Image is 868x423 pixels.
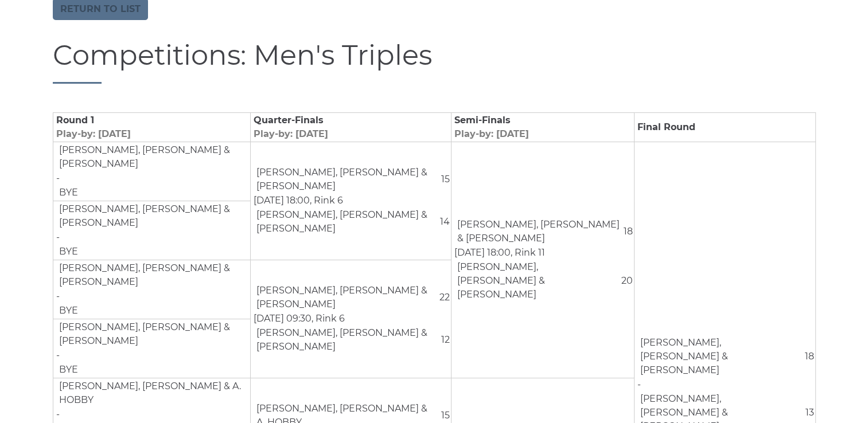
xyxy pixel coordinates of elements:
[53,319,251,378] td: -
[441,334,450,345] span: 12
[56,379,247,408] td: [PERSON_NAME], [PERSON_NAME] & A. HOBBY
[621,275,633,286] span: 20
[441,174,450,185] span: 15
[441,410,450,421] span: 15
[56,128,131,139] span: Play-by: [DATE]
[454,217,621,246] td: [PERSON_NAME], [PERSON_NAME] & [PERSON_NAME]
[56,202,247,230] td: [PERSON_NAME], [PERSON_NAME] & [PERSON_NAME]
[254,283,437,312] td: [PERSON_NAME], [PERSON_NAME] & [PERSON_NAME]
[56,244,79,259] td: BYE
[56,320,247,348] td: [PERSON_NAME], [PERSON_NAME] & [PERSON_NAME]
[53,40,816,84] h1: Competitions: Men's Triples
[56,143,247,171] td: [PERSON_NAME], [PERSON_NAME] & [PERSON_NAME]
[251,142,451,260] td: [DATE] 18:00, Rink 6
[251,260,451,378] td: [DATE] 09:30, Rink 6
[56,362,79,377] td: BYE
[454,260,618,302] td: [PERSON_NAME], [PERSON_NAME] & [PERSON_NAME]
[439,292,450,303] span: 22
[451,112,634,142] td: Semi-Finals
[56,261,247,289] td: [PERSON_NAME], [PERSON_NAME] & [PERSON_NAME]
[254,326,438,354] td: [PERSON_NAME], [PERSON_NAME] & [PERSON_NAME]
[454,128,529,139] span: Play-by: [DATE]
[451,142,634,378] td: [DATE] 18:00, Rink 11
[624,226,633,237] span: 18
[805,407,814,418] span: 13
[635,112,815,142] td: Final Round
[56,303,79,318] td: BYE
[440,216,450,227] span: 14
[53,112,251,142] td: Round 1
[56,185,79,200] td: BYE
[251,112,451,142] td: Quarter-Finals
[637,335,801,378] td: [PERSON_NAME], [PERSON_NAME] & [PERSON_NAME]
[53,201,251,260] td: -
[53,142,251,201] td: -
[254,165,438,194] td: [PERSON_NAME], [PERSON_NAME] & [PERSON_NAME]
[254,207,437,236] td: [PERSON_NAME], [PERSON_NAME] & [PERSON_NAME]
[53,260,251,319] td: -
[805,351,814,362] span: 18
[254,128,328,139] span: Play-by: [DATE]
